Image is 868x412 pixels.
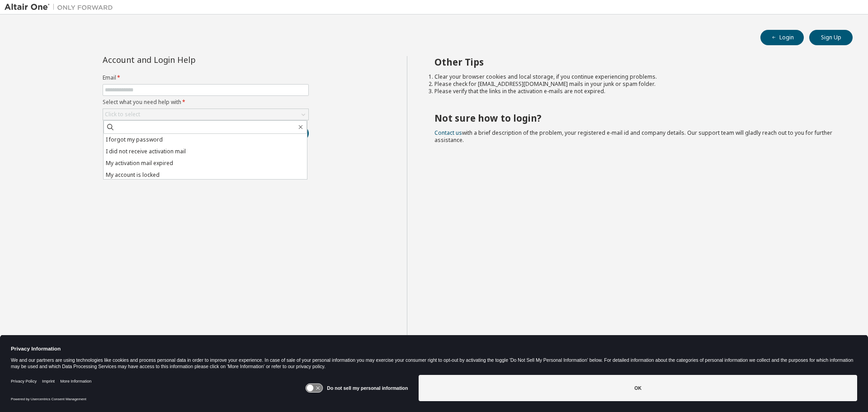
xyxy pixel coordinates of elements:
[434,73,837,81] li: Clear your browser cookies and local storage, if you continue experiencing problems.
[103,99,309,106] label: Select what you need help with
[434,88,837,95] li: Please verify that the links in the activation e-mails are not expired.
[434,129,832,144] span: with a brief description of the problem, your registered e-mail id and company details. Our suppo...
[5,3,118,12] img: Altair One
[434,56,837,68] h2: Other Tips
[809,30,853,45] button: Sign Up
[434,112,837,124] h2: Not sure how to login?
[104,134,307,146] li: I forgot my password
[105,111,140,118] div: Click to select
[434,81,837,88] li: Please check for [EMAIL_ADDRESS][DOMAIN_NAME] mails in your junk or spam folder.
[103,56,268,63] div: Account and Login Help
[434,129,462,137] a: Contact us
[103,74,309,81] label: Email
[760,30,804,45] button: Login
[103,109,308,120] div: Click to select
